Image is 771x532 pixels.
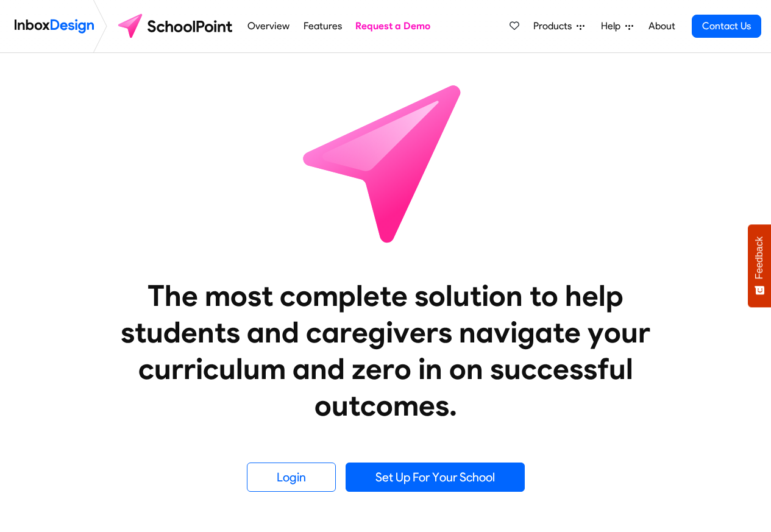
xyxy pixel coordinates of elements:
[346,463,525,492] a: Set Up For Your School
[276,53,496,272] img: icon_schoolpoint.svg
[300,14,345,38] a: Features
[754,236,765,279] span: Feedback
[748,224,771,307] button: Feedback - Show survey
[528,14,589,38] a: Products
[645,14,678,38] a: About
[596,14,638,38] a: Help
[247,463,336,492] a: Login
[112,12,241,41] img: schoolpoint logo
[533,19,577,34] span: Products
[692,15,761,38] a: Contact Us
[244,14,293,38] a: Overview
[96,277,675,424] heading: The most complete solution to help students and caregivers navigate your curriculum and zero in o...
[601,19,625,34] span: Help
[352,14,434,38] a: Request a Demo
